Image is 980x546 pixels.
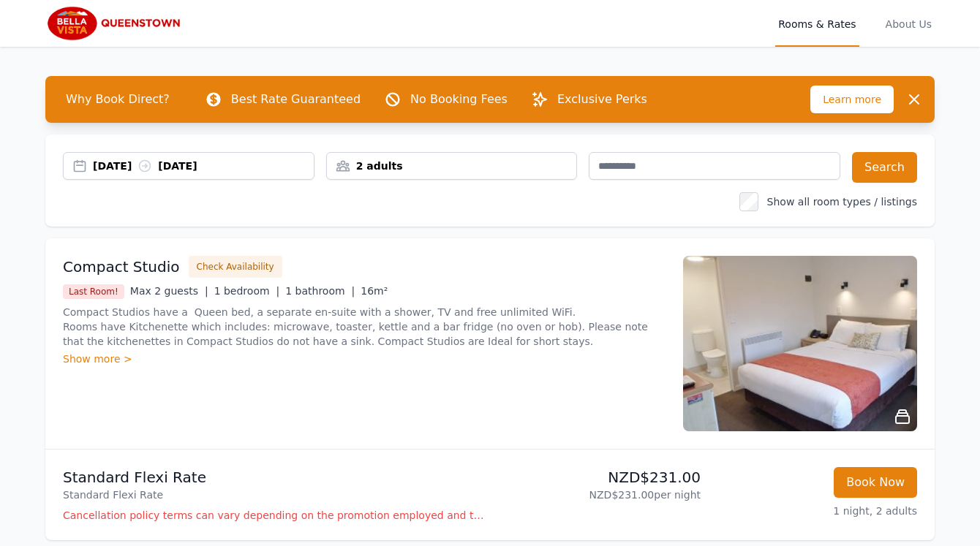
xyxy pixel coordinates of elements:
[214,285,280,297] span: 1 bedroom |
[130,285,208,297] span: Max 2 guests |
[63,508,484,523] p: Cancellation policy terms can vary depending on the promotion employed and the time of stay of th...
[63,305,666,349] p: Compact Studios have a Queen bed, a separate en-suite with a shower, TV and free unlimited WiFi. ...
[63,257,180,277] h3: Compact Studio
[231,91,361,108] p: Best Rate Guaranteed
[557,91,647,108] p: Exclusive Perks
[63,284,124,299] span: Last Room!
[285,285,355,297] span: 1 bathroom |
[834,467,917,498] button: Book Now
[361,285,388,297] span: 16m²
[410,91,508,108] p: No Booking Fees
[767,196,917,208] label: Show all room types / listings
[189,256,282,278] button: Check Availability
[810,86,894,113] span: Learn more
[496,488,701,502] p: NZD$231.00 per night
[63,352,666,366] div: Show more >
[45,6,186,41] img: Bella Vista Queenstown
[712,504,917,518] p: 1 night, 2 adults
[54,85,181,114] span: Why Book Direct?
[852,152,917,183] button: Search
[63,467,484,488] p: Standard Flexi Rate
[93,159,314,173] div: [DATE] [DATE]
[63,488,484,502] p: Standard Flexi Rate
[496,467,701,488] p: NZD$231.00
[327,159,577,173] div: 2 adults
